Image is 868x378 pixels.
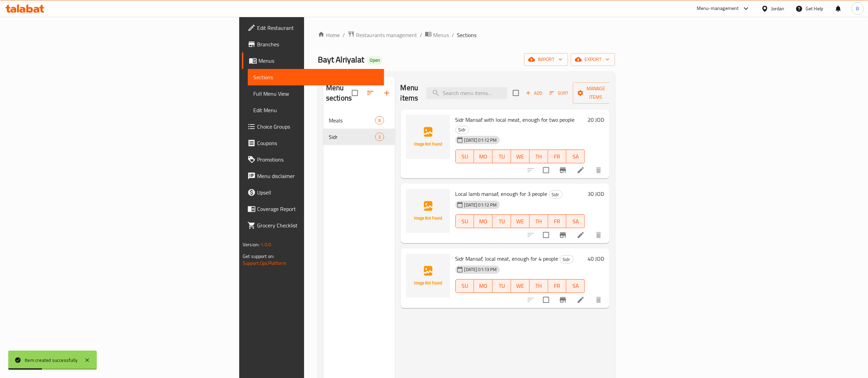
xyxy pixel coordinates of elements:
button: Branch-specific-item [555,227,571,243]
span: Promotions [257,155,379,164]
span: Grocery Checklist [257,221,379,229]
button: SU [455,214,474,228]
button: Branch-specific-item [555,292,571,308]
span: Select to update [539,163,553,177]
a: Choice Groups [242,118,384,135]
button: FR [548,150,567,163]
li: / [420,31,422,39]
span: TH [532,152,545,162]
span: Sidr [560,256,573,263]
span: B [856,5,859,12]
div: Sidr [455,126,469,134]
span: MO [477,152,490,162]
button: MO [474,279,493,293]
button: SA [566,279,585,293]
span: [DATE] 01:13 PM [462,266,500,273]
button: delete [590,292,607,308]
a: Full Menu View [248,85,384,102]
a: Sections [248,69,384,85]
span: export [576,55,610,64]
span: Local lamb mansaf, enough for 3 people [455,189,547,199]
button: SU [455,279,474,293]
span: Sections [457,31,476,39]
input: search [426,87,507,99]
span: Select to update [539,293,553,307]
button: FR [548,279,567,293]
span: Sections [253,73,379,81]
img: Local lamb mansaf, enough for 3 people [406,189,450,233]
button: delete [590,162,607,178]
button: MO [474,150,493,163]
span: SU [459,152,472,162]
a: Branches [242,36,384,52]
button: Add section [379,85,395,101]
div: Item created successfully [25,356,78,364]
button: MO [474,214,493,228]
button: SA [566,150,585,163]
div: Sidr [560,255,574,263]
span: MO [477,281,490,291]
span: FR [551,216,564,226]
a: Upsell [242,184,384,201]
button: TU [493,279,511,293]
span: Menu disclaimer [257,172,379,180]
span: 1.0.0 [261,240,271,249]
div: Sidr [549,190,563,199]
h2: Menu items [401,83,418,103]
span: FR [551,152,564,162]
span: Restaurants management [356,31,417,39]
span: Sort sections [362,85,379,101]
span: Upsell [257,188,379,197]
a: Grocery Checklist [242,217,384,234]
button: WE [511,214,530,228]
span: Full Menu View [253,90,379,98]
span: Select section [509,86,523,100]
span: Select to update [539,228,553,242]
span: TU [495,281,508,291]
span: Sidr Mansaf, local meat, enough for 4 people [455,253,558,264]
span: WE [514,281,527,291]
button: WE [511,279,530,293]
a: Coverage Report [242,201,384,217]
span: Get support on: [243,252,274,261]
button: Manage items [573,82,619,104]
span: TH [532,281,545,291]
button: TU [493,214,511,228]
button: TH [530,279,548,293]
span: Sort items [545,88,573,98]
button: SU [455,150,474,163]
button: WE [511,150,530,163]
div: Meals [329,116,375,125]
span: TU [495,152,508,162]
h6: 30 JOD [588,189,604,199]
span: SA [569,216,582,226]
div: items [375,133,384,141]
img: Sidr Mansaf, local meat, enough for 4 people [406,254,450,298]
a: Coupons [242,135,384,151]
div: Menu-management [697,4,739,13]
a: Support.OpsPlatform [243,259,286,268]
button: TH [530,150,548,163]
span: Sidr [549,191,562,199]
button: TH [530,214,548,228]
img: Sidr Mansaf with local meat, enough for two people [406,115,450,159]
span: Manage items [578,84,613,102]
span: 8 [375,117,383,124]
span: Edit Restaurant [257,24,379,32]
span: Sidr [456,126,469,134]
span: Version: [243,240,259,249]
span: Select all sections [348,86,362,100]
span: Add item [523,88,545,98]
button: Sort [548,88,570,98]
span: FR [551,281,564,291]
button: Branch-specific-item [555,162,571,178]
span: [DATE] 01:12 PM [462,202,500,208]
button: import [524,53,568,66]
span: Sidr [329,133,375,141]
a: Edit Restaurant [242,20,384,36]
span: 3 [375,134,383,140]
span: SU [459,281,472,291]
div: items [375,116,384,125]
button: FR [548,214,567,228]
